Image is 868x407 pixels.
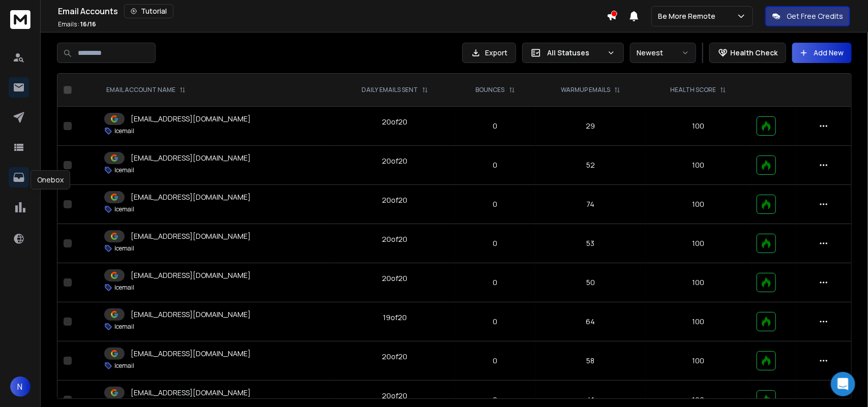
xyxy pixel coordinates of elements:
p: [EMAIL_ADDRESS][DOMAIN_NAME] [131,153,251,163]
td: 100 [646,107,751,146]
button: N [10,377,31,397]
p: WARMUP EMAILS [561,86,610,94]
td: 100 [646,146,751,185]
div: 20 of 20 [382,391,408,401]
p: 0 [461,121,529,131]
p: Emails : [58,20,96,28]
p: Icemail [114,284,134,292]
div: 20 of 20 [382,117,408,127]
p: BOUNCES [476,86,505,94]
td: 74 [535,185,646,224]
p: Be More Remote [658,11,720,21]
td: 100 [646,263,751,302]
td: 53 [535,224,646,263]
p: [EMAIL_ADDRESS][DOMAIN_NAME] [131,270,251,280]
p: 0 [461,238,529,248]
div: 20 of 20 [382,273,408,284]
p: [EMAIL_ADDRESS][DOMAIN_NAME] [131,388,251,398]
td: 58 [535,341,646,381]
button: Health Check [709,43,786,63]
td: 50 [535,263,646,302]
p: All Statuses [547,48,603,58]
p: 0 [461,317,529,327]
p: 0 [461,356,529,366]
div: 19 of 20 [383,312,407,323]
p: 0 [461,160,529,170]
p: [EMAIL_ADDRESS][DOMAIN_NAME] [131,114,251,124]
td: 52 [535,146,646,185]
p: Health Check [730,48,777,58]
p: Icemail [114,244,134,253]
div: 20 of 20 [382,234,408,244]
td: 100 [646,185,751,224]
div: 20 of 20 [382,156,408,166]
td: 64 [535,302,646,341]
button: Newest [630,43,696,63]
p: 0 [461,277,529,288]
div: EMAIL ACCOUNT NAME [106,86,186,94]
p: HEALTH SCORE [670,86,716,94]
td: 100 [646,302,751,341]
p: 0 [461,395,529,405]
td: 29 [535,107,646,146]
div: Email Accounts [58,4,607,18]
p: 0 [461,199,529,209]
p: Get Free Credits [787,11,843,21]
div: 20 of 20 [382,352,408,362]
p: DAILY EMAILS SENT [362,86,418,94]
p: Icemail [114,362,134,370]
button: Add New [792,43,852,63]
p: [EMAIL_ADDRESS][DOMAIN_NAME] [131,231,251,241]
button: Get Free Credits [765,6,850,26]
div: Onebox [31,170,70,190]
div: Open Intercom Messenger [831,372,855,396]
p: [EMAIL_ADDRESS][DOMAIN_NAME] [131,192,251,202]
p: [EMAIL_ADDRESS][DOMAIN_NAME] [131,309,251,320]
button: Tutorial [124,4,173,18]
button: Export [462,43,516,63]
p: Icemail [114,127,134,135]
p: Icemail [114,166,134,174]
div: 20 of 20 [382,195,408,205]
p: Icemail [114,205,134,213]
p: Icemail [114,323,134,331]
p: [EMAIL_ADDRESS][DOMAIN_NAME] [131,349,251,359]
td: 100 [646,341,751,381]
td: 100 [646,224,751,263]
span: 16 / 16 [80,20,96,28]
